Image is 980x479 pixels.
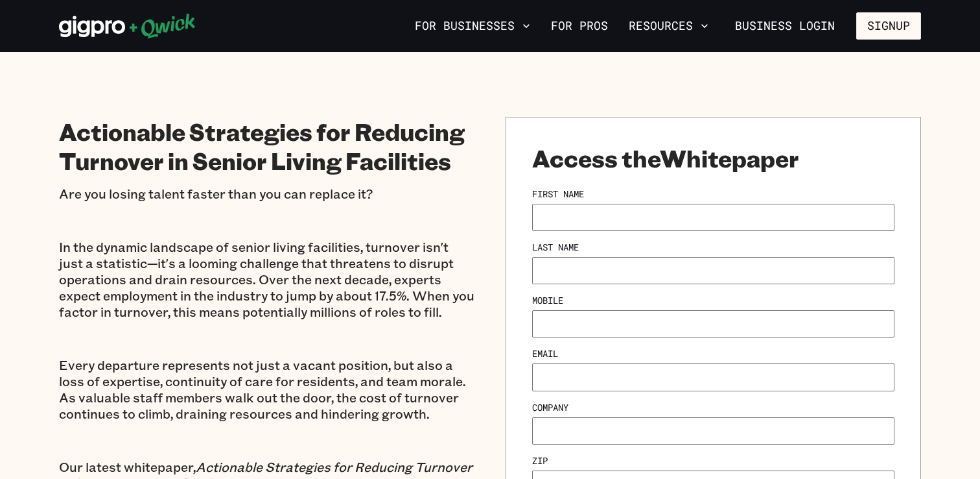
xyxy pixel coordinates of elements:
label: Zip [532,455,548,467]
label: Email [532,348,558,360]
p: ‍ [59,330,474,347]
a: Business Login [724,12,846,40]
p: ‍ [59,212,474,228]
a: For Pros [546,15,613,37]
button: Signup [856,12,921,40]
h1: Access the Whitepaper [532,143,894,173]
label: Mobile [532,295,563,306]
button: For Businesses [410,15,535,37]
label: Company [532,402,568,413]
p: In the dynamic landscape of senior living facilities, turnover isn't just a statistic—it's a loom... [59,239,474,320]
h1: Actionable Strategies for Reducing Turnover in Senior Living Facilities [59,117,474,175]
p: Are you losing talent faster than you can replace it? [59,186,474,202]
p: Every departure represents not just a vacant position, but also a loss of expertise, continuity o... [59,357,474,422]
label: Last Name [532,241,579,253]
p: ‍ [59,432,474,448]
label: First Name [532,188,584,200]
button: Resources [624,15,714,37]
